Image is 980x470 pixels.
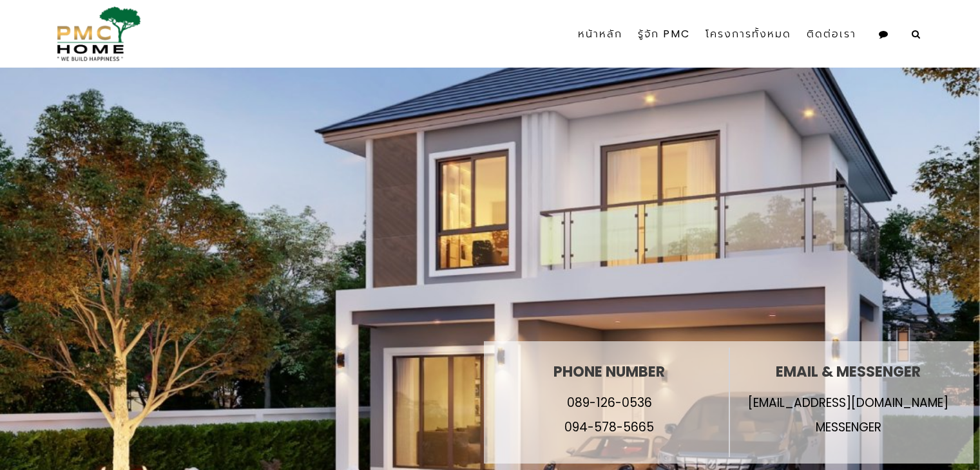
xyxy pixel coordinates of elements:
a: โครงการทั้งหมด [698,5,799,63]
a: Messenger [816,418,881,436]
a: 089-126-0536 [567,394,652,411]
h2: Phone Number [553,364,665,380]
img: pmc-logo [52,6,141,61]
h2: Email & Messenger [748,364,948,380]
a: [EMAIL_ADDRESS][DOMAIN_NAME] [748,394,948,411]
a: ติดต่อเรา [799,5,864,63]
a: 094-578-5665 [564,418,654,436]
a: หน้าหลัก [570,5,630,63]
a: รู้จัก PMC [630,5,698,63]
